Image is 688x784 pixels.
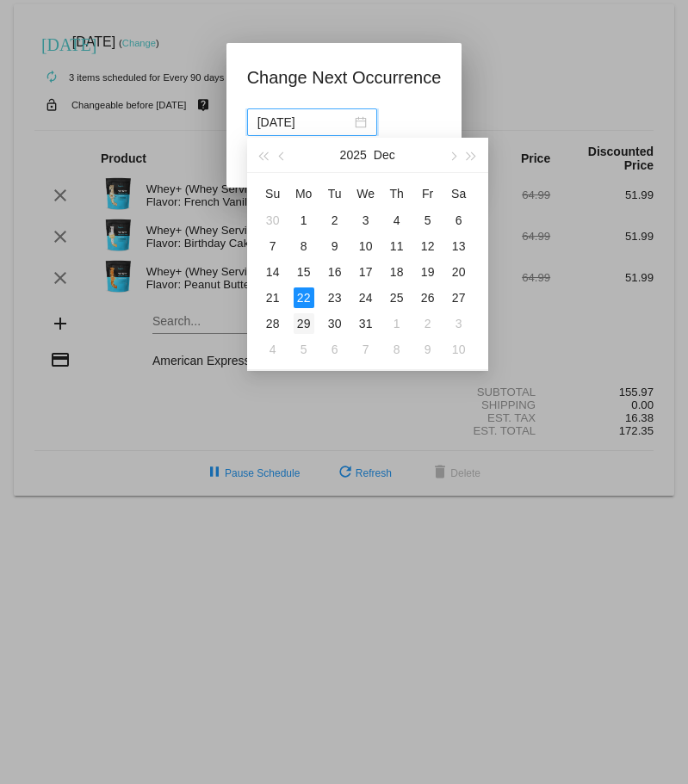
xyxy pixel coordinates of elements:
td: 12/27/2025 [443,285,474,311]
div: 7 [356,339,376,360]
div: 26 [418,287,438,308]
td: 1/8/2026 [381,336,412,362]
div: 27 [449,287,469,308]
div: 1 [294,210,314,231]
input: Select date [257,113,351,132]
div: 5 [294,339,314,360]
div: 31 [356,313,376,334]
div: 19 [418,262,438,282]
div: 30 [263,210,283,231]
div: 2 [418,313,438,334]
td: 12/13/2025 [443,233,474,259]
td: 12/3/2025 [350,207,381,233]
div: 29 [294,313,314,334]
div: 25 [387,287,407,308]
div: 13 [449,236,469,256]
td: 12/9/2025 [319,233,350,259]
div: 1 [387,313,407,334]
th: Thu [381,180,412,207]
div: 7 [263,236,283,256]
button: Previous month (PageUp) [273,138,292,172]
div: 9 [418,339,438,360]
div: 9 [325,236,345,256]
th: Mon [288,180,319,207]
th: Sat [443,180,474,207]
td: 12/21/2025 [257,285,288,311]
td: 12/24/2025 [350,285,381,311]
td: 1/10/2026 [443,336,474,362]
div: 5 [418,210,438,231]
div: 3 [356,210,376,231]
th: Fri [412,180,443,207]
td: 12/17/2025 [350,259,381,285]
td: 12/14/2025 [257,259,288,285]
div: 21 [263,287,283,308]
td: 12/22/2025 [288,285,319,311]
div: 23 [325,287,345,308]
td: 12/18/2025 [381,259,412,285]
button: Next month (PageDown) [443,138,462,172]
th: Wed [350,180,381,207]
div: 17 [356,262,376,282]
div: 14 [263,262,283,282]
td: 12/10/2025 [350,233,381,259]
td: 12/29/2025 [288,311,319,336]
th: Sun [257,180,288,207]
td: 1/4/2026 [257,336,288,362]
td: 11/30/2025 [257,207,288,233]
td: 12/5/2025 [412,207,443,233]
div: 6 [449,210,469,231]
td: 12/8/2025 [288,233,319,259]
div: 15 [294,262,314,282]
td: 12/20/2025 [443,259,474,285]
td: 12/16/2025 [319,259,350,285]
div: 3 [449,313,469,334]
td: 12/19/2025 [412,259,443,285]
div: 20 [449,262,469,282]
h1: Change Next Occurrence [247,64,442,91]
td: 12/25/2025 [381,285,412,311]
button: Last year (Control + left) [254,138,273,172]
td: 12/7/2025 [257,233,288,259]
div: 8 [294,236,314,256]
td: 1/2/2026 [412,311,443,336]
td: 1/7/2026 [350,336,381,362]
div: 10 [449,339,469,360]
th: Tue [319,180,350,207]
td: 12/12/2025 [412,233,443,259]
td: 1/5/2026 [288,336,319,362]
td: 1/6/2026 [319,336,350,362]
div: 6 [325,339,345,360]
td: 1/1/2026 [381,311,412,336]
div: 8 [387,339,407,360]
td: 12/11/2025 [381,233,412,259]
td: 1/9/2026 [412,336,443,362]
button: 2025 [340,138,367,172]
td: 1/3/2026 [443,311,474,336]
div: 30 [325,313,345,334]
td: 12/31/2025 [350,311,381,336]
td: 12/1/2025 [288,207,319,233]
div: 4 [387,210,407,231]
td: 12/30/2025 [319,311,350,336]
td: 12/4/2025 [381,207,412,233]
div: 28 [263,313,283,334]
button: Next year (Control + right) [462,138,480,172]
td: 12/23/2025 [319,285,350,311]
div: 4 [263,339,283,360]
td: 12/28/2025 [257,311,288,336]
div: 10 [356,236,376,256]
div: 2 [325,210,345,231]
td: 12/6/2025 [443,207,474,233]
button: Dec [374,138,395,172]
div: 24 [356,287,376,308]
div: 11 [387,236,407,256]
div: 12 [418,236,438,256]
td: 12/26/2025 [412,285,443,311]
div: 16 [325,262,345,282]
div: 18 [387,262,407,282]
div: 22 [294,287,314,308]
td: 12/15/2025 [288,259,319,285]
td: 12/2/2025 [319,207,350,233]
